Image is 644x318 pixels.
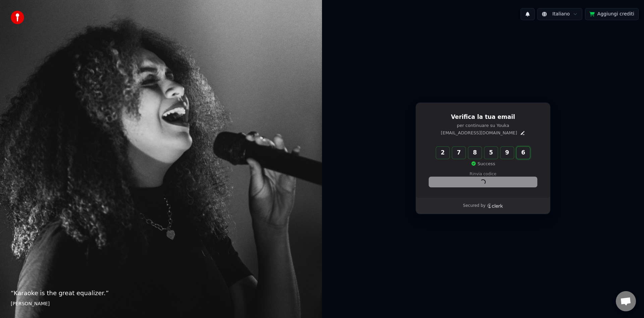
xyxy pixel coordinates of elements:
[585,8,639,20] button: Aggiungi crediti
[429,113,537,121] h1: Verifica la tua email
[429,123,537,129] p: per continuare su Youka
[11,288,311,298] p: “ Karaoke is the great equalizer. ”
[441,130,517,136] p: [EMAIL_ADDRESS][DOMAIN_NAME]
[487,203,503,208] a: Clerk logo
[11,11,24,24] img: youka
[463,203,485,209] p: Secured by
[616,291,636,311] div: Aprire la chat
[436,147,543,159] input: Enter verification code
[471,161,495,167] p: Success
[11,301,311,307] footer: [PERSON_NAME]
[520,130,525,136] button: Edit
